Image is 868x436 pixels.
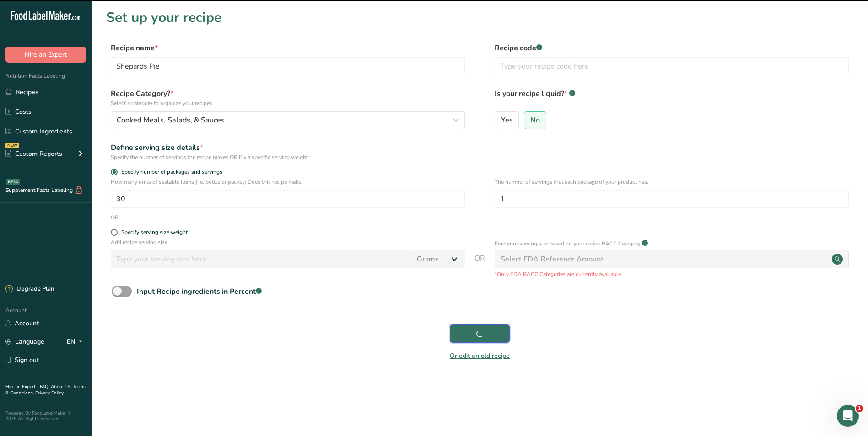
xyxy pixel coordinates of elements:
div: Input Recipe ingredients in Percent [137,286,262,297]
label: Recipe name [111,43,465,53]
a: Terms & Conditions . [5,383,86,396]
div: Upgrade Plan [5,285,54,294]
span: OR [474,253,485,278]
a: Or edit an old recipe [450,351,510,360]
input: Type your serving size here [111,250,411,268]
p: Select a category to organize your recipes [111,99,465,107]
span: No [530,116,540,125]
div: Select FDA Reference Amount [501,254,604,265]
button: Cooked Meals, Salads, & Sauces [111,111,465,129]
input: Type your recipe name here [111,57,465,75]
a: Language [5,334,44,350]
iframe: Intercom live chat [837,405,859,427]
p: *Only FDA RACC Categories are currently available [495,270,849,278]
div: OR [111,213,119,222]
a: Privacy Policy [35,390,64,396]
p: The number of servings that each package of your product has. [495,178,849,186]
span: Yes [501,116,513,125]
div: NEW [5,143,19,148]
div: Powered By FoodLabelMaker © 2025 All Rights Reserved [5,410,86,421]
div: Specify serving size weight [121,229,188,236]
div: BETA [6,179,20,185]
input: Type your recipe code here [495,57,849,75]
button: Hire an Expert [5,47,86,63]
a: About Us . [51,383,73,390]
span: 1 [856,405,863,412]
div: EN [67,336,86,347]
label: Recipe Category? [111,88,465,107]
p: How many units of sealable items (i.e. bottle or packet) Does this recipe make. [111,178,465,186]
div: Specify the number of servings the recipe makes OR Fix a specific serving weight [111,153,465,161]
label: Recipe code [495,43,849,53]
div: Custom Reports [5,149,62,159]
label: Is your recipe liquid? [495,88,849,107]
p: Find your serving size based on your recipe RACC Category [495,239,640,248]
a: Hire an Expert . [5,383,38,390]
span: Specify number of packages and servings [118,169,222,175]
span: Cooked Meals, Salads, & Sauces [117,115,225,126]
p: Add recipe serving size. [111,238,465,246]
div: Define serving size details [111,142,465,153]
a: FAQ . [40,383,51,390]
h1: Set up your recipe [106,7,853,28]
